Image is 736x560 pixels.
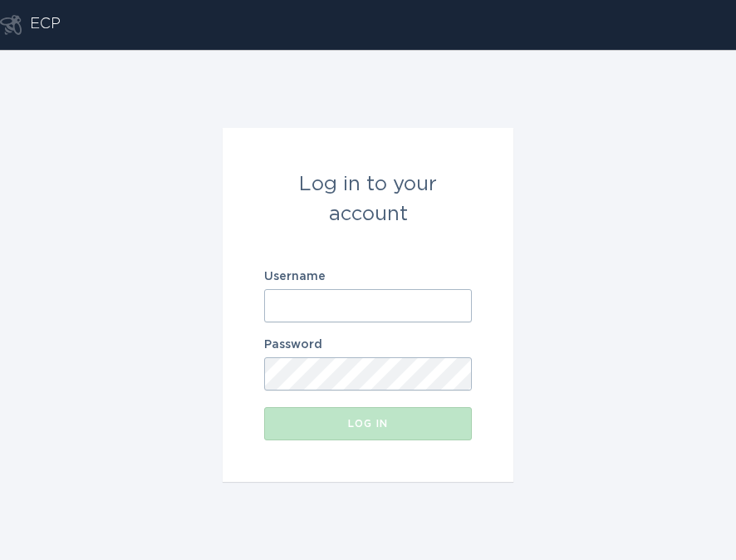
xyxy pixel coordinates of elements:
button: Log in [264,407,472,440]
div: Log in [272,419,464,429]
label: Password [264,339,472,351]
div: ECP [30,15,61,35]
div: Log in to your account [264,169,472,229]
label: Username [264,271,472,282]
